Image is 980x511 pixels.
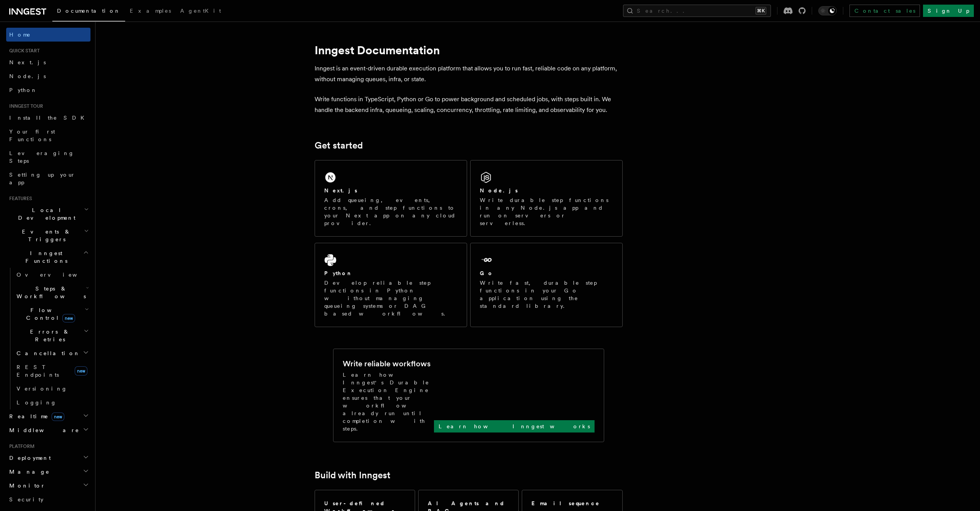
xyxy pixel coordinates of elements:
p: Inngest is an event-driven durable execution platform that allows you to run fast, reliable code ... [315,63,623,85]
h2: Email sequence [531,499,600,507]
button: Flow Controlnew [13,303,90,325]
button: Local Development [6,203,90,225]
span: new [75,366,87,376]
a: Sign Up [923,5,974,17]
button: Deployment [6,451,90,465]
kbd: ⌘K [756,7,766,15]
span: Setting up your app [9,172,75,185]
button: Middleware [6,423,90,437]
span: Middleware [6,426,79,434]
span: Versioning [17,386,67,392]
a: Node.js [6,69,90,83]
a: Build with Inngest [315,470,390,481]
h2: Next.js [324,187,357,194]
a: Your first Functions [6,125,90,146]
span: Python [9,87,37,93]
span: Manage [6,468,50,476]
h2: Python [324,269,353,277]
span: Platform [6,443,35,449]
a: Versioning [13,382,90,396]
a: Leveraging Steps [6,146,90,168]
span: Cancellation [13,349,80,357]
button: Manage [6,465,90,479]
span: Home [9,31,31,38]
span: Steps & Workflows [13,285,86,300]
div: Inngest Functions [6,268,90,409]
a: Node.jsWrite durable step functions in any Node.js app and run on servers or serverless. [470,160,623,237]
button: Steps & Workflows [13,282,90,303]
span: Errors & Retries [13,328,84,343]
button: Monitor [6,479,90,493]
button: Toggle dark mode [818,6,837,15]
p: Develop reliable step functions in Python without managing queueing systems or DAG based workflows. [324,279,457,317]
p: Write durable step functions in any Node.js app and run on servers or serverless. [480,196,613,227]
a: Overview [13,268,90,282]
button: Realtimenew [6,409,90,423]
a: Contact sales [849,5,920,17]
a: Setting up your app [6,168,90,189]
a: Examples [125,2,176,21]
span: Deployment [6,454,51,462]
span: Node.js [9,73,46,79]
button: Inngest Functions [6,246,90,268]
span: Documentation [57,8,121,14]
span: Logging [17,399,57,406]
span: Your first Functions [9,129,55,142]
button: Search...⌘K [623,5,771,17]
button: Errors & Retries [13,325,90,346]
a: Learn how Inngest works [434,420,595,433]
span: Monitor [6,482,45,489]
span: REST Endpoints [17,364,59,378]
span: Leveraging Steps [9,150,74,164]
a: Python [6,83,90,97]
a: Documentation [52,2,125,22]
a: AgentKit [176,2,226,21]
a: Home [6,28,90,42]
button: Cancellation [13,346,90,360]
span: Inngest tour [6,103,43,109]
p: Learn how Inngest works [439,422,590,430]
span: Quick start [6,48,40,54]
a: GoWrite fast, durable step functions in your Go application using the standard library. [470,243,623,327]
p: Write fast, durable step functions in your Go application using the standard library. [480,279,613,310]
a: Next.js [6,55,90,69]
h1: Inngest Documentation [315,43,623,57]
span: Examples [130,8,171,14]
a: Logging [13,396,90,409]
span: Flow Control [13,306,85,322]
span: new [52,412,64,421]
span: Local Development [6,206,84,222]
span: Overview [17,272,96,278]
span: Features [6,195,32,202]
a: PythonDevelop reliable step functions in Python without managing queueing systems or DAG based wo... [315,243,467,327]
span: Next.js [9,59,46,65]
a: Install the SDK [6,111,90,125]
span: Security [9,496,44,503]
a: Get started [315,140,363,151]
span: Inngest Functions [6,249,83,265]
span: Realtime [6,412,64,420]
a: Next.jsAdd queueing, events, crons, and step functions to your Next app on any cloud provider. [315,160,467,237]
h2: Write reliable workflows [343,358,431,369]
p: Add queueing, events, crons, and step functions to your Next app on any cloud provider. [324,196,457,227]
h2: Node.js [480,187,518,194]
span: AgentKit [180,8,221,14]
p: Write functions in TypeScript, Python or Go to power background and scheduled jobs, with steps bu... [315,94,623,115]
span: new [62,314,75,322]
span: Events & Triggers [6,228,84,243]
button: Events & Triggers [6,225,90,246]
a: REST Endpointsnew [13,360,90,382]
p: Learn how Inngest's Durable Execution Engine ensures that your workflow already run until complet... [343,371,434,433]
h2: Go [480,269,494,277]
span: Install the SDK [9,115,89,121]
a: Security [6,493,90,506]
